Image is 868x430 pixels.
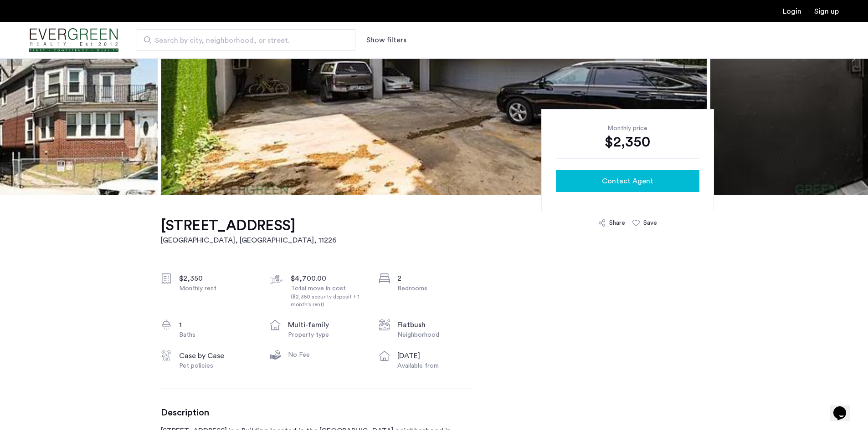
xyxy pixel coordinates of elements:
[179,284,256,293] div: Monthly rent
[161,235,337,246] h2: [GEOGRAPHIC_DATA], [GEOGRAPHIC_DATA] , 11226
[830,394,859,421] iframe: chat widget
[397,330,474,339] div: Neighborhood
[155,35,330,46] span: Search by city, neighborhood, or street.
[556,133,699,151] div: $2,350
[291,293,367,309] div: ($2,350 security deposit + 1 month's rent)
[29,23,118,57] img: logo
[397,361,474,370] div: Available from
[179,319,256,330] div: 1
[179,361,256,370] div: Pet policies
[366,35,406,46] button: Show or hide filters
[179,350,256,361] div: Case by Case
[288,330,365,339] div: Property type
[397,273,474,284] div: 2
[556,170,699,192] button: button
[161,217,337,246] a: [STREET_ADDRESS][GEOGRAPHIC_DATA], [GEOGRAPHIC_DATA], 11226
[397,284,474,293] div: Bedrooms
[291,284,367,309] div: Total move in cost
[814,8,839,15] a: Registration
[783,8,801,15] a: Login
[288,319,365,330] div: multi-family
[161,217,337,235] h1: [STREET_ADDRESS]
[179,273,256,284] div: $2,350
[161,407,474,418] h3: Description
[137,29,355,51] input: Apartment Search
[602,176,653,187] span: Contact Agent
[288,350,365,359] div: No Fee
[397,350,474,361] div: [DATE]
[29,23,118,57] a: Cazamio Logo
[556,124,699,133] div: Monthly price
[291,273,367,284] div: $4,700.00
[609,218,625,228] div: Share
[179,330,256,339] div: Baths
[643,218,657,228] div: Save
[397,319,474,330] div: Flatbush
